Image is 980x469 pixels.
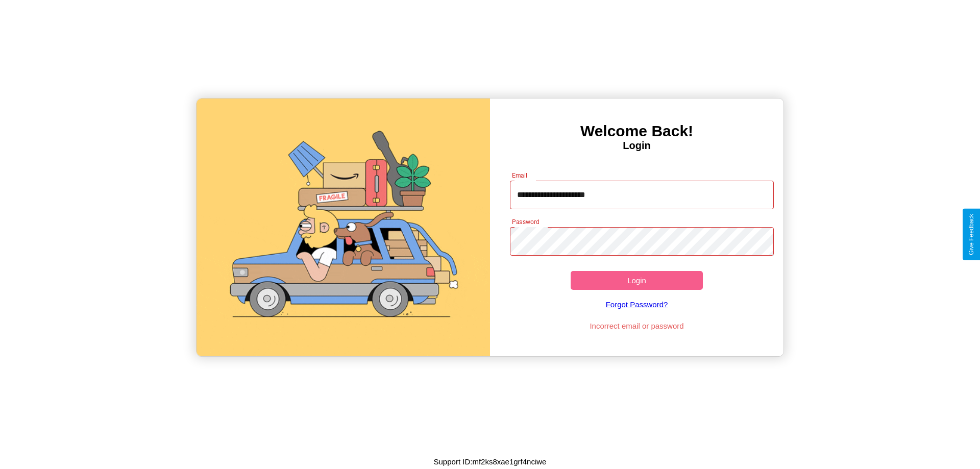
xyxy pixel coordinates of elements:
[968,214,975,255] div: Give Feedback
[434,455,547,468] p: Support ID: mf2ks8xae1grf4nciwe
[490,122,783,140] h3: Welcome Back!
[512,217,539,226] label: Password
[197,98,490,356] img: gif
[505,319,769,333] p: Incorrect email or password
[490,140,783,152] h4: Login
[571,271,703,290] button: Login
[512,171,528,180] label: Email
[505,290,769,319] a: Forgot Password?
